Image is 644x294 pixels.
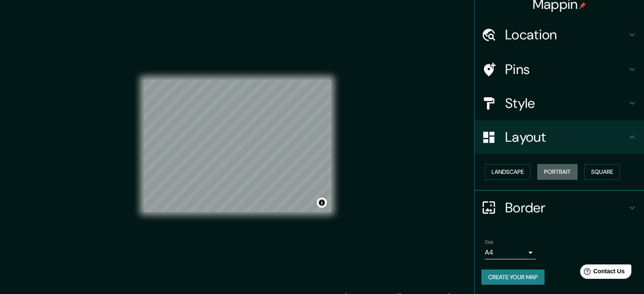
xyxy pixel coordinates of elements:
[475,191,644,225] div: Border
[505,129,627,146] h4: Layout
[569,261,635,285] iframe: Help widget launcher
[475,120,644,154] div: Layout
[505,61,627,78] h4: Pins
[475,52,644,86] div: Pins
[481,269,544,285] button: Create your map
[485,238,494,245] label: Size
[485,164,531,180] button: Landscape
[475,86,644,120] div: Style
[537,164,578,180] button: Portrait
[317,198,327,208] button: Toggle attribution
[584,164,620,180] button: Square
[144,80,331,212] canvas: Map
[505,26,627,43] h4: Location
[475,18,644,52] div: Location
[485,246,536,259] div: A4
[579,2,586,9] img: pin-icon.png
[505,199,627,216] h4: Border
[505,95,627,112] h4: Style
